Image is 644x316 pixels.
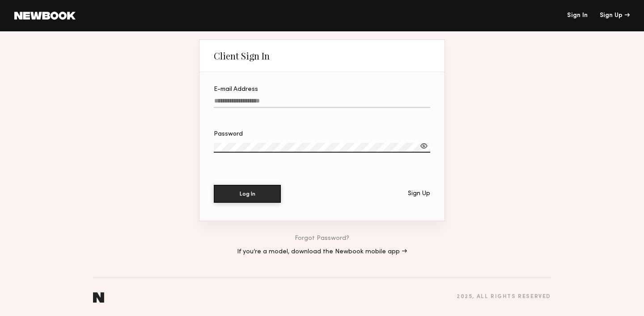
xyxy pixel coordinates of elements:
button: Log In [214,185,281,203]
a: If you’re a model, download the Newbook mobile app → [237,249,407,255]
div: Sign Up [408,191,430,197]
div: Client Sign In [214,51,270,61]
a: Forgot Password? [295,235,349,242]
input: Password [214,143,430,153]
div: Password [214,131,430,137]
div: 2025 , all rights reserved [457,294,551,300]
input: E-mail Address [214,98,430,108]
div: Sign Up [600,13,630,19]
div: E-mail Address [214,86,430,93]
a: Sign In [567,13,588,19]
